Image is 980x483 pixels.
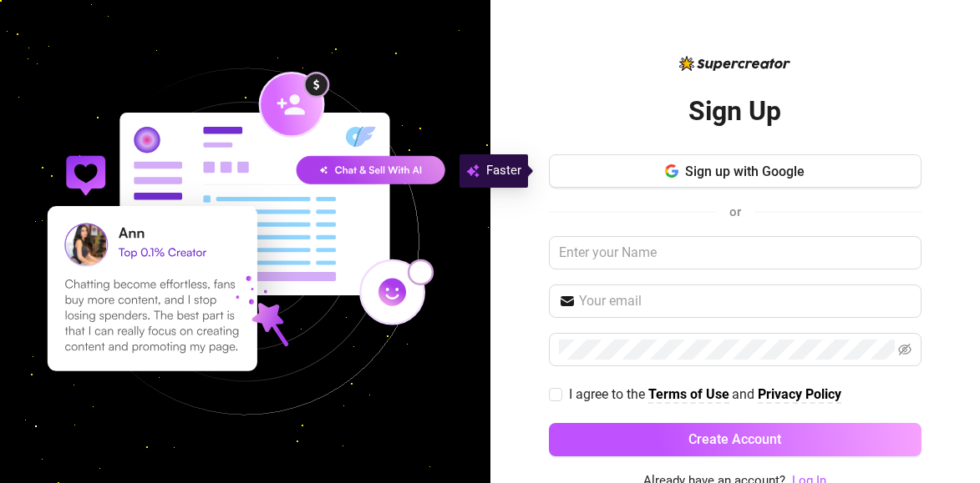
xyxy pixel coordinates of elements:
span: or [729,204,741,219]
h2: Sign Up [688,94,781,128]
input: Enter your Name [549,236,922,269]
strong: Terms of Use [648,386,729,402]
span: eye-invisible [898,343,911,356]
a: Terms of Use [648,386,729,404]
button: Create Account [549,423,922,456]
button: Sign up with Google [549,154,922,188]
span: Sign up with Google [685,164,805,179]
img: svg%3e [466,161,480,181]
img: logo-BBDzfeDw.svg [679,56,790,71]
span: Faster [486,161,521,181]
span: I agree to the [569,386,648,402]
span: Create Account [688,431,781,447]
strong: Privacy Policy [758,386,841,402]
a: Privacy Policy [758,386,841,404]
span: and [732,386,758,402]
input: Your email [579,291,911,311]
